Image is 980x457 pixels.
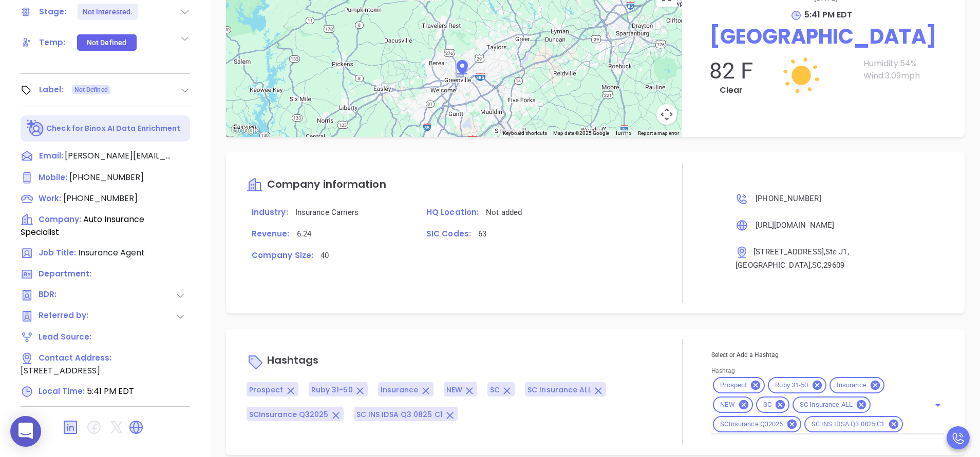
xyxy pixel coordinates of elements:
[39,331,91,342] span: Lead Source:
[753,247,824,256] span: [STREET_ADDRESS]
[824,247,847,256] span: , Ste J1
[714,420,789,429] span: SCInsurance Q32025
[426,228,471,239] span: SIC Codes:
[756,194,821,203] span: [PHONE_NUMBER]
[249,385,284,395] span: Prospect
[553,130,609,136] span: Map data ©2025 Google
[426,207,479,217] span: HQ Location:
[486,208,522,217] span: Not added
[39,310,92,323] span: Referred by:
[831,381,873,390] span: Insurance
[805,420,891,429] span: SC INS IDSA Q3 0825 C1
[714,401,741,409] span: NEW
[830,377,884,393] div: Insurance
[249,409,329,420] span: SCInsurance Q32025
[39,247,76,258] span: Job Title:
[46,123,180,134] p: Check for Binox AI Data Enrichment
[39,172,67,183] span: Mobile :
[692,84,770,96] p: Clear
[83,4,133,20] div: Not interested.
[793,396,871,413] div: SC Insurance ALL
[804,9,852,21] span: 5:41 PM EDT
[27,120,45,137] img: Ai-Enrich-DaqCidB-.svg
[69,171,144,183] span: [PHONE_NUMBER]
[21,365,100,376] span: [STREET_ADDRESS]
[39,193,61,204] span: Work :
[804,416,903,432] div: SC INS IDSA Q3 0825 C1
[247,179,386,191] a: Company information
[711,368,735,374] label: Hashtag
[478,229,486,239] span: 63
[527,385,591,395] span: SC Insurance ALL
[267,353,319,368] span: Hashtags
[692,57,770,84] p: 82 F
[713,396,752,413] div: NEW
[39,386,85,396] span: Local Time:
[863,70,954,82] p: Wind: 3.09 mph
[503,130,547,137] button: Keyboard shortcuts
[39,214,81,225] span: Company:
[638,130,679,136] a: Report a map error
[39,82,64,97] div: Label:
[63,192,138,204] span: [PHONE_NUMBER]
[321,251,329,260] span: 40
[713,416,801,432] div: SCInsurance Q32025
[931,398,945,412] button: Open
[794,401,859,409] span: SC Insurance ALL
[39,352,111,363] span: Contact Address:
[756,221,834,230] span: [URL][DOMAIN_NAME]
[39,289,92,302] span: BDR:
[267,177,386,191] span: Company information
[750,24,853,127] img: Day
[713,377,765,393] div: Prospect
[863,57,954,70] p: Humidity: 54 %
[711,349,944,361] p: Select or Add a Hashtag
[78,247,145,259] span: Insurance Agent
[714,381,753,390] span: Prospect
[252,207,288,217] span: Industry:
[756,396,789,413] div: SC
[65,150,173,162] span: [PERSON_NAME][EMAIL_ADDRESS][DOMAIN_NAME]
[381,385,419,395] span: Insurance
[252,250,313,261] span: Company Size:
[229,124,262,137] a: Open this area in Google Maps (opens a new window)
[811,261,822,270] span: , SC
[39,268,91,279] span: Department:
[311,385,353,395] span: Ruby 31-50
[297,229,311,239] span: 6.24
[356,409,443,420] span: SC INS IDSA Q3 0825 C1
[21,213,144,238] span: Auto Insurance Specialist
[74,84,108,95] span: Not Defined
[757,401,778,409] span: SC
[446,385,462,395] span: NEW
[295,208,359,217] span: Insurance Carriers
[692,21,954,52] p: [GEOGRAPHIC_DATA]
[768,377,826,393] div: Ruby 31-50
[39,150,63,163] span: Email:
[39,4,67,19] div: Stage:
[769,381,814,390] span: Ruby 31-50
[229,124,262,137] img: Google
[615,129,632,137] a: Terms (opens in new tab)
[490,385,500,395] span: SC
[656,104,677,125] button: Map camera controls
[39,35,66,50] div: Temp:
[822,261,844,270] span: , 29609
[252,228,290,239] span: Revenue:
[87,385,134,397] span: 5:41 PM EDT
[87,34,126,51] div: Not Defined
